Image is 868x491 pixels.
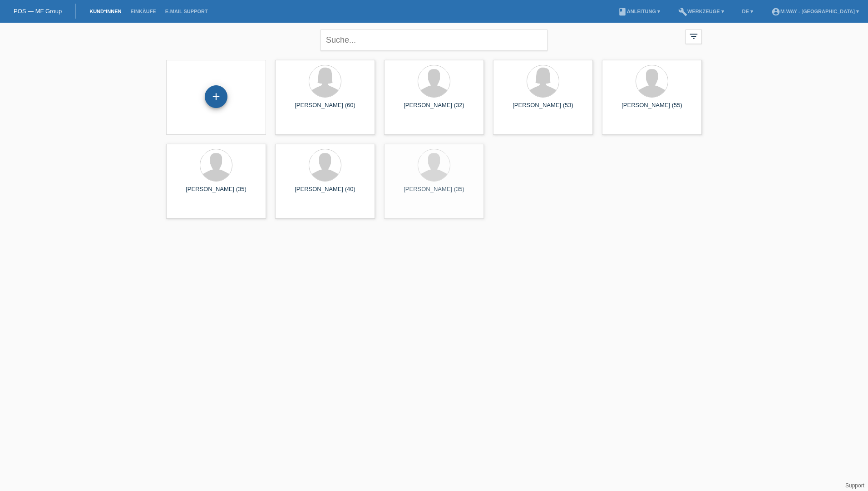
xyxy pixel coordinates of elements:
[678,7,687,16] i: build
[126,9,160,14] a: Einkäufe
[391,186,477,200] div: [PERSON_NAME] (35)
[500,102,586,116] div: [PERSON_NAME] (53)
[771,7,780,16] i: account_circle
[205,89,227,104] div: Kund*in hinzufügen
[282,102,368,116] div: [PERSON_NAME] (60)
[321,29,547,51] input: Suche...
[613,9,665,14] a: bookAnleitung ▾
[282,186,368,200] div: [PERSON_NAME] (40)
[161,9,212,14] a: E-Mail Support
[767,9,863,14] a: account_circlem-way - [GEOGRAPHIC_DATA] ▾
[689,31,699,41] i: filter_list
[391,102,477,116] div: [PERSON_NAME] (32)
[14,8,62,15] a: POS — MF Group
[845,482,864,489] a: Support
[85,9,126,14] a: Kund*innen
[173,186,259,200] div: [PERSON_NAME] (35)
[674,9,729,14] a: buildWerkzeuge ▾
[609,102,695,116] div: [PERSON_NAME] (55)
[738,9,758,14] a: DE ▾
[618,7,627,16] i: book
